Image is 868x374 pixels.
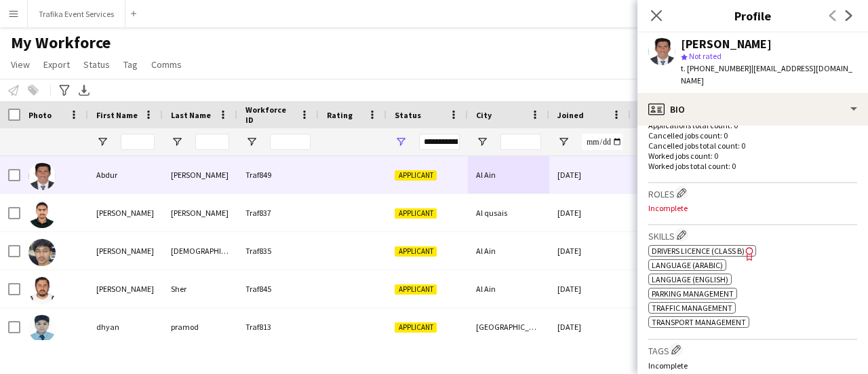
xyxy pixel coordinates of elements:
span: Applicant [395,208,437,219]
button: Open Filter Menu [96,136,108,148]
input: First Name Filter Input [121,134,155,150]
div: [PERSON_NAME] [88,232,163,269]
div: dhyan [88,308,163,345]
button: Open Filter Menu [171,136,183,148]
span: Workforce ID [245,105,294,125]
div: Traf813 [237,308,319,345]
div: [PERSON_NAME] [163,156,237,193]
input: Workforce ID Filter Input [270,134,311,150]
img: Ahmed Muhammad [28,239,56,266]
div: Bio [637,93,868,126]
span: Applicant [395,246,437,257]
span: t. [PHONE_NUMBER] [681,63,751,73]
app-action-btn: Advanced filters [56,82,73,98]
span: Language (Arabic) [652,260,723,270]
span: Rating [327,110,353,120]
div: [DATE] [549,232,631,269]
a: View [5,56,35,73]
div: Traf835 [237,232,319,269]
a: Status [78,56,115,73]
span: City [476,110,492,120]
div: Al Ain [468,270,549,307]
img: dhyan pramod [28,315,56,342]
div: pramod [163,308,237,345]
div: Abdur [88,156,163,193]
button: Open Filter Menu [557,136,570,148]
span: Not rated [689,51,722,61]
div: [GEOGRAPHIC_DATA] [468,308,549,345]
div: [DATE] [549,270,631,307]
img: Abdur Rahman [28,163,56,190]
span: Drivers Licence (Class B) [652,246,745,256]
div: [DATE] [549,308,631,345]
button: Open Filter Menu [395,136,407,148]
div: [DATE] [549,194,631,231]
h3: Skills [648,228,857,242]
div: Traf849 [237,156,319,193]
span: Export [43,58,70,71]
img: Ali Sher [28,277,56,304]
div: Traf845 [237,270,319,307]
button: Open Filter Menu [476,136,488,148]
app-action-btn: Export XLSX [76,82,92,98]
input: City Filter Input [500,134,541,150]
div: Sher [163,270,237,307]
span: Tag [123,58,138,71]
span: Applicant [395,170,437,181]
a: Export [38,56,75,73]
span: Status [395,110,421,120]
div: Al qusais [468,194,549,231]
span: Joined [557,110,584,120]
a: Comms [146,56,187,73]
span: View [11,58,30,71]
div: [PERSON_NAME] [163,194,237,231]
h3: Tags [648,343,857,357]
p: Cancelled jobs count: 0 [648,130,857,141]
span: | [EMAIL_ADDRESS][DOMAIN_NAME] [681,63,852,86]
input: Joined Filter Input [582,134,623,150]
p: Cancelled jobs total count: 0 [648,141,857,151]
a: Tag [118,56,143,73]
span: My Workforce [11,33,111,53]
span: Language (English) [652,274,728,284]
div: [PERSON_NAME] [88,270,163,307]
input: Last Name Filter Input [195,134,229,150]
span: Last Name [171,110,211,120]
div: Traf837 [237,194,319,231]
button: Open Filter Menu [245,136,258,148]
div: [PERSON_NAME] [88,194,163,231]
div: [DATE] [549,156,631,193]
div: [DEMOGRAPHIC_DATA] [163,232,237,269]
span: Applicant [395,322,437,333]
span: Comms [151,58,182,71]
span: Transport Management [652,317,746,327]
span: Traffic Management [652,303,732,313]
div: [PERSON_NAME] [681,38,772,50]
div: Al Ain [468,156,549,193]
span: Photo [28,110,52,120]
span: First Name [96,110,138,120]
span: Parking Management [652,288,734,299]
h3: Roles [648,186,857,200]
p: Incomplete [648,360,857,371]
div: Al Ain [468,232,549,269]
p: Incomplete [648,203,857,213]
span: Status [83,58,110,71]
h3: Profile [637,7,868,24]
p: Worked jobs count: 0 [648,151,857,161]
img: Adil Muhammed [28,201,56,228]
p: Worked jobs total count: 0 [648,161,857,171]
button: Trafika Event Services [28,1,125,27]
span: Applicant [395,284,437,295]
